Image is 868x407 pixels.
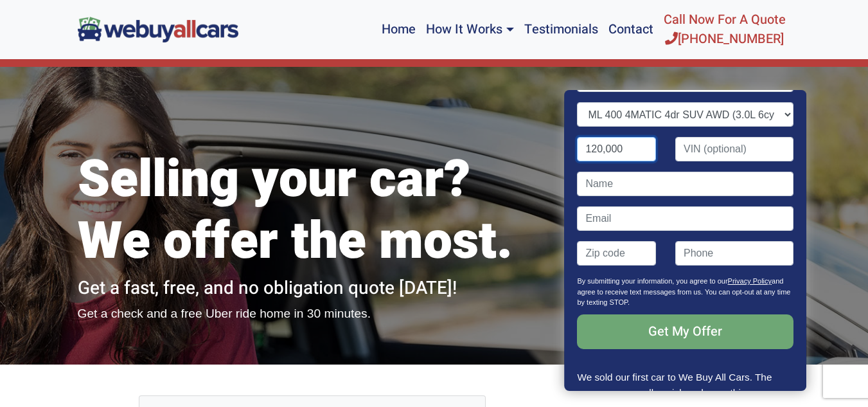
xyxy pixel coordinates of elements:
a: Call Now For A Quote[PHONE_NUMBER] [659,5,791,54]
input: Zip code [578,241,657,266]
img: We Buy All Cars in NJ logo [78,17,238,42]
input: VIN (optional) [675,137,793,161]
p: By submitting your information, you agree to our and agree to receive text messages from us. You ... [578,276,793,314]
h2: Get a fast, free, and no obligation quote [DATE]! [78,278,547,300]
input: Name [578,172,793,196]
h1: Selling your car? We offer the most. [78,149,547,273]
input: Phone [675,241,793,266]
input: Email [578,206,793,231]
a: Testimonials [519,5,603,54]
form: Contact form [578,33,793,370]
a: How It Works [421,5,518,54]
a: Home [376,5,421,54]
a: Privacy Policy [728,277,772,285]
input: Mileage [578,137,657,161]
a: Contact [603,5,659,54]
input: Get My Offer [578,314,793,349]
p: Get a check and a free Uber ride home in 30 minutes. [78,305,547,323]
